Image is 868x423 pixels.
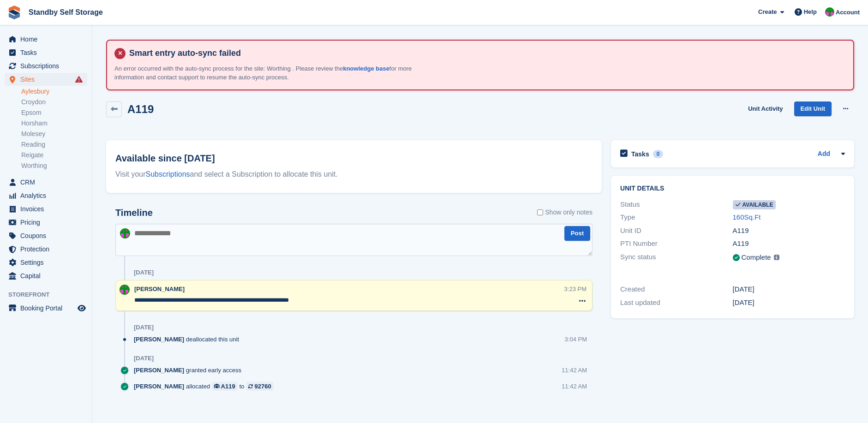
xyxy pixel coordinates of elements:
span: Account [836,8,860,17]
span: CRM [20,176,76,189]
div: Type [620,212,732,223]
a: menu [5,302,87,315]
span: Available [733,200,776,209]
span: Invoices [20,203,76,215]
div: Status [620,199,732,210]
span: Home [20,33,76,46]
a: Horsham [21,119,87,128]
div: 3:23 PM [564,285,587,293]
a: menu [5,176,87,189]
div: PTI Number [620,238,732,249]
div: 92760 [254,382,271,391]
img: stora-icon-8386f47178a22dfd0bd8f6a31ec36ba5ce8667c1dd55bd0f319d3a0aa187defe.svg [7,6,21,19]
a: Standby Self Storage [25,5,107,20]
div: granted early access [134,366,246,375]
label: Show only notes [537,208,593,217]
div: A119 [221,382,235,391]
a: Croydon [21,98,87,107]
img: Michelle Mustoe [120,285,130,295]
div: [DATE] [733,298,845,308]
span: Storefront [8,290,92,299]
a: menu [5,203,87,215]
span: Help [804,7,817,17]
a: 92760 [246,382,273,391]
a: Molesey [21,130,87,138]
div: Last updated [620,298,732,308]
a: 160Sq.Ft [733,213,761,221]
span: [PERSON_NAME] [134,382,184,391]
span: Protection [20,243,76,256]
a: menu [5,216,87,229]
a: menu [5,60,87,72]
a: Worthing [21,161,87,170]
a: Reading [21,140,87,149]
div: [DATE] [134,269,154,276]
button: Post [564,226,590,241]
span: Coupons [20,229,76,242]
span: Settings [20,256,76,269]
span: Booking Portal [20,302,76,315]
div: 0 [653,150,664,158]
a: menu [5,256,87,269]
div: Visit your and select a Subscription to allocate this unit. [115,169,593,180]
a: menu [5,33,87,46]
a: menu [5,189,87,202]
p: An error occurred with the auto-sync process for the site: Worthing . Please review the for more ... [114,64,437,82]
div: Created [620,284,732,295]
div: deallocated this unit [134,335,244,344]
a: Reigate [21,151,87,160]
a: Subscriptions [146,170,190,178]
h2: Timeline [115,208,153,218]
a: Epsom [21,108,87,117]
a: Preview store [76,303,87,314]
span: [PERSON_NAME] [134,286,185,292]
div: Unit ID [620,226,732,236]
div: [DATE] [134,355,154,362]
a: menu [5,243,87,256]
img: icon-info-grey-7440780725fd019a000dd9b08b2336e03edf1995a4989e88bcd33f0948082b44.svg [774,255,779,260]
input: Show only notes [537,208,543,217]
h2: A119 [127,103,154,115]
a: Edit Unit [794,101,832,117]
h2: Tasks [631,150,649,158]
div: A119 [733,226,845,236]
img: Michelle Mustoe [120,228,130,238]
div: Sync status [620,252,732,263]
span: Capital [20,269,76,282]
span: Subscriptions [20,60,76,72]
a: menu [5,229,87,242]
h4: Smart entry auto-sync failed [126,48,846,59]
span: [PERSON_NAME] [134,366,184,375]
div: Complete [742,252,771,263]
span: [PERSON_NAME] [134,335,184,344]
div: 3:04 PM [565,335,587,344]
h2: Unit details [620,185,845,192]
a: A119 [212,382,238,391]
div: 11:42 AM [562,382,587,391]
span: Sites [20,73,76,86]
div: allocated to [134,382,278,391]
span: Tasks [20,46,76,59]
div: A119 [733,238,845,249]
span: Pricing [20,216,76,229]
a: knowledge base [343,65,389,72]
div: [DATE] [733,284,845,295]
a: menu [5,73,87,86]
div: [DATE] [134,324,154,331]
div: 11:42 AM [562,366,587,375]
span: Create [758,7,777,17]
a: Add [818,149,830,160]
a: menu [5,46,87,59]
a: Aylesbury [21,87,87,96]
span: Analytics [20,189,76,202]
i: Smart entry sync failures have occurred [75,76,83,83]
a: Unit Activity [744,101,786,117]
h2: Available since [DATE] [115,151,593,165]
a: menu [5,269,87,282]
img: Michelle Mustoe [825,7,834,17]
